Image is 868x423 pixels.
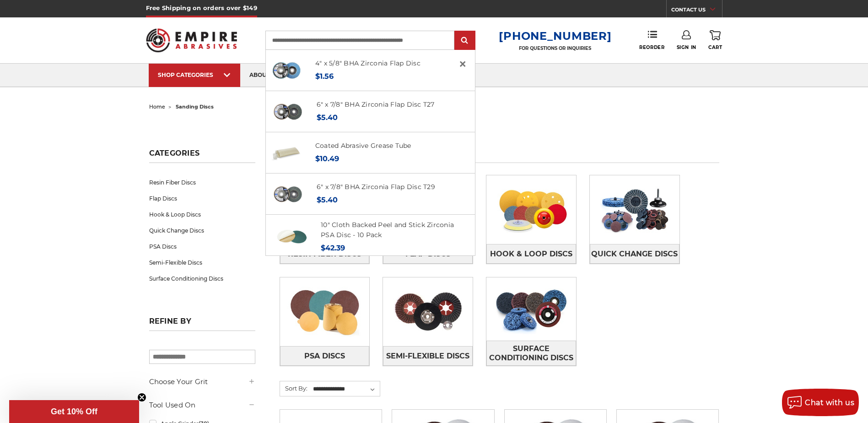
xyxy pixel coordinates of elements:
[137,393,146,402] button: Close teaser
[486,341,576,366] a: Surface Conditioning Discs
[321,244,345,252] span: $42.39
[149,271,255,287] a: Surface Conditioning Discs
[272,96,303,127] img: Coarse 36 grit BHA Zirconia flap disc, 6-inch, flat T27 for aggressive material removal
[9,400,139,423] div: Get 10% OffClose teaser
[240,64,288,87] a: about us
[271,137,302,168] img: Coated Abrasive Grease Tube
[280,381,307,395] label: Sort By:
[272,179,303,210] img: Black Hawk 6 inch T29 coarse flap discs, 36 grit for efficient material removal
[708,44,722,50] span: Cart
[455,57,470,71] a: Close
[149,222,255,239] a: Quick Change Discs
[782,389,859,416] button: Chat with us
[315,72,334,81] span: $1.56
[317,183,435,191] a: 6" x 7/8" BHA Zirconia Flap Disc T29
[486,244,576,264] a: Hook & Loop Discs
[149,206,255,222] a: Hook & Loop Discs
[315,59,421,67] a: 4" x 5/8" BHA Zirconia Flap Disc
[321,221,454,239] a: 10" Cloth Backed Peel and Stick Zirconia PSA Disc - 10 Pack
[590,178,679,241] img: Quick Change Discs
[315,154,339,163] span: $10.49
[158,71,231,78] div: SHOP CATEGORIES
[639,30,664,50] a: Reorder
[383,346,473,366] a: Semi-Flexible Discs
[149,239,255,255] a: PSA Discs
[591,246,678,262] span: Quick Change Discs
[499,45,611,51] p: FOR QUESTIONS OR INQUIRIES
[149,103,165,110] a: home
[149,255,255,271] a: Semi-Flexible Discs
[277,143,719,163] h1: sanding discs
[671,5,722,17] a: CONTACT US
[280,346,370,366] a: PSA Discs
[499,29,611,43] a: [PHONE_NUMBER]
[304,348,345,364] span: PSA Discs
[149,149,255,163] h5: Categories
[176,103,214,110] span: sanding discs
[486,277,576,341] img: Surface Conditioning Discs
[708,30,722,50] a: Cart
[317,195,338,204] span: $5.40
[386,348,469,364] span: Semi-Flexible Discs
[317,100,435,108] a: 6" x 7/8" BHA Zirconia Flap Disc T27
[486,178,576,241] img: Hook & Loop Discs
[276,221,307,252] img: Zirc Peel and Stick cloth backed PSA discs
[149,190,255,206] a: Flap Discs
[456,32,474,50] input: Submit
[51,407,97,416] span: Get 10% Off
[149,174,255,190] a: Resin Fiber Discs
[458,55,467,73] span: ×
[487,341,576,366] span: Surface Conditioning Discs
[146,22,237,58] img: Empire Abrasives
[639,44,664,50] span: Reorder
[490,246,572,262] span: Hook & Loop Discs
[149,376,255,387] h5: Choose Your Grit
[677,44,696,50] span: Sign In
[149,317,255,331] h5: Refine by
[271,55,302,86] img: 4-inch BHA Zirconia flap disc with 40 grit designed for aggressive metal sanding and grinding
[590,244,679,264] a: Quick Change Discs
[315,141,411,150] a: Coated Abrasive Grease Tube
[312,382,380,396] select: Sort By:
[805,398,854,407] span: Chat with us
[317,113,338,122] span: $5.40
[280,280,370,343] img: PSA Discs
[149,400,255,411] h5: Tool Used On
[383,280,473,343] img: Semi-Flexible Discs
